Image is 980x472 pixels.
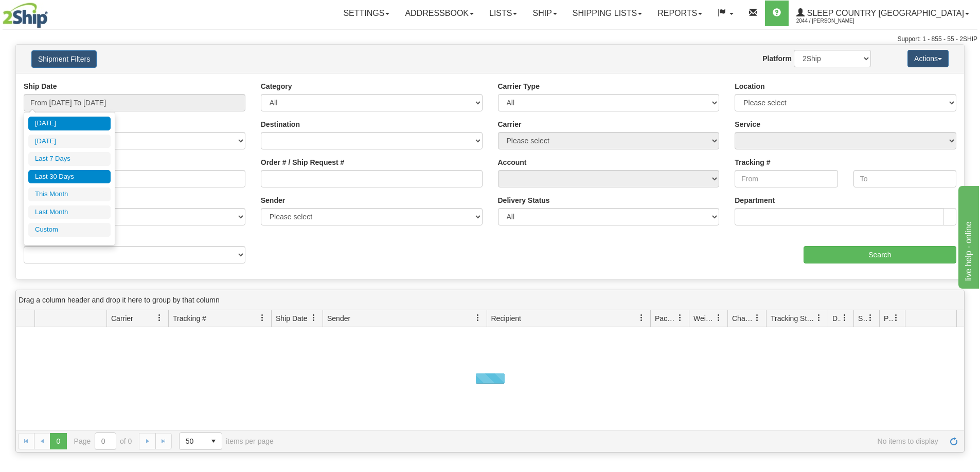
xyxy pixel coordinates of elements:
label: Location [735,81,764,91]
a: Ship Date filter column settings [305,309,323,327]
span: Pickup Status [884,313,893,324]
li: Custom [28,223,111,237]
span: Page 0 [50,433,66,449]
a: Sender filter column settings [469,309,487,327]
a: Tracking # filter column settings [254,309,271,327]
label: Category [261,81,292,91]
img: logo2044.jpg [3,3,48,28]
button: Shipment Filters [31,50,97,68]
span: Tracking # [173,313,206,324]
a: Charge filter column settings [749,309,766,327]
a: Addressbook [397,1,482,26]
li: [DATE] [28,135,111,148]
li: [DATE] [28,117,111,130]
label: Delivery Status [498,195,550,205]
input: Search [804,246,956,263]
a: Carrier filter column settings [151,309,168,327]
div: grid grouping header [16,290,964,310]
a: Ship [525,1,564,26]
label: Service [735,119,760,129]
span: Sender [327,313,350,324]
span: Sleep Country [GEOGRAPHIC_DATA] [805,9,964,17]
label: Carrier [498,119,522,129]
a: Weight filter column settings [710,309,727,327]
a: Delivery Status filter column settings [836,309,853,327]
span: select [205,433,222,449]
label: Department [735,195,775,205]
span: Page of 0 [74,432,132,450]
span: No items to display [288,437,938,445]
span: Ship Date [276,313,307,324]
label: Account [498,157,527,167]
input: From [735,170,838,187]
a: Lists [482,1,525,26]
a: Pickup Status filter column settings [887,309,905,327]
label: Sender [261,195,285,205]
label: Destination [261,119,300,129]
span: Weight [693,313,715,324]
button: Actions [907,50,949,67]
label: Ship Date [24,81,57,91]
a: Packages filter column settings [671,309,689,327]
span: Tracking Status [771,313,815,324]
li: Last 30 Days [28,170,111,184]
div: Support: 1 - 855 - 55 - 2SHIP [3,35,977,44]
a: Sleep Country [GEOGRAPHIC_DATA] 2044 / [PERSON_NAME] [789,1,977,26]
span: Charge [732,313,754,324]
span: 50 [186,436,199,446]
li: This Month [28,187,111,201]
label: Carrier Type [498,81,540,91]
iframe: chat widget [956,183,979,288]
input: To [853,170,956,187]
a: Tracking Status filter column settings [810,309,828,327]
label: Order # / Ship Request # [261,157,345,167]
span: items per page [179,432,274,450]
span: 2044 / [PERSON_NAME] [796,16,874,26]
label: Tracking # [735,157,770,167]
label: Platform [762,53,792,64]
span: Page sizes drop down [179,432,222,450]
span: Shipment Issues [858,313,867,324]
span: Packages [655,313,676,324]
a: Reports [650,1,710,26]
a: Shipping lists [565,1,650,26]
a: Recipient filter column settings [633,309,650,327]
div: live help - online [8,6,95,18]
li: Last Month [28,205,111,219]
a: Shipment Issues filter column settings [862,309,879,327]
a: Refresh [946,433,962,449]
span: Carrier [111,313,133,324]
li: Last 7 Days [28,152,111,166]
span: Delivery Status [832,313,841,324]
a: Settings [335,1,397,26]
span: Recipient [491,313,521,324]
